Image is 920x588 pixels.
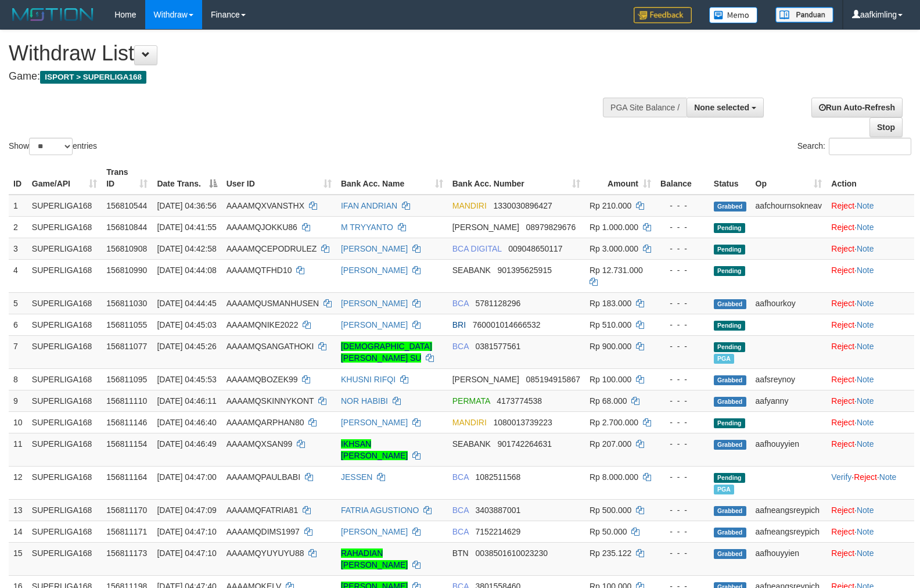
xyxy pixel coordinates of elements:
[590,418,638,427] span: Rp 2.700.000
[831,244,854,253] a: Reject
[341,342,432,363] a: [DEMOGRAPHIC_DATA][PERSON_NAME] SU
[831,527,854,536] a: Reject
[714,418,745,428] span: Pending
[9,368,27,390] td: 8
[157,418,216,427] span: [DATE] 04:46:40
[831,439,854,449] a: Reject
[227,548,304,558] span: AAAAMQYUYUYU88
[452,342,469,351] span: BCA
[494,201,552,210] span: Copy 1330030896427 to clipboard
[831,472,851,482] a: Verify
[826,433,914,466] td: ·
[526,375,580,384] span: Copy 085194915867 to clipboard
[27,314,102,335] td: SUPERLIGA168
[157,396,216,406] span: [DATE] 04:46:11
[9,6,97,23] img: MOTION_logo.png
[452,527,469,536] span: BCA
[831,299,854,308] a: Reject
[27,292,102,314] td: SUPERLIGA168
[714,342,745,352] span: Pending
[826,216,914,238] td: ·
[714,299,746,309] span: Grabbed
[222,162,336,195] th: User ID: activate to sort column ascending
[714,549,746,559] span: Grabbed
[603,98,687,117] div: PGA Site Balance /
[106,505,147,515] span: 156811170
[590,244,638,253] span: Rp 3.000.000
[27,238,102,259] td: SUPERLIGA168
[157,505,216,515] span: [DATE] 04:47:09
[106,266,147,275] span: 156810990
[227,244,317,253] span: AAAAMQCEPODRULEZ
[590,342,631,351] span: Rp 900.000
[797,138,911,155] label: Search:
[106,342,147,351] span: 156811077
[590,266,643,275] span: Rp 12.731.000
[498,439,552,449] span: Copy 901742264631 to clipboard
[687,98,764,117] button: None selected
[857,375,874,384] a: Note
[27,368,102,390] td: SUPERLIGA168
[826,499,914,521] td: ·
[9,314,27,335] td: 6
[775,7,833,23] img: panduan.png
[826,162,914,195] th: Action
[106,418,147,427] span: 156811146
[341,320,408,329] a: [PERSON_NAME]
[152,162,221,195] th: Date Trans.: activate to sort column descending
[227,299,319,308] span: AAAAMQUSMANHUSEN
[826,390,914,411] td: ·
[106,396,147,406] span: 156811110
[106,472,147,482] span: 156811164
[660,471,705,483] div: - - -
[857,396,874,406] a: Note
[227,375,298,384] span: AAAAMQBOZEK99
[660,340,705,352] div: - - -
[590,472,638,482] span: Rp 8.000.000
[106,548,147,558] span: 156811173
[9,466,27,499] td: 12
[590,299,631,308] span: Rp 183.000
[227,342,314,351] span: AAAAMQSANGATHOKI
[751,390,827,411] td: aafyanny
[27,521,102,542] td: SUPERLIGA168
[9,542,27,575] td: 15
[831,505,854,515] a: Reject
[831,201,854,210] a: Reject
[452,223,519,232] span: [PERSON_NAME]
[660,547,705,559] div: - - -
[227,439,293,449] span: AAAAMQXSAN99
[341,299,408,308] a: [PERSON_NAME]
[857,527,874,536] a: Note
[857,320,874,329] a: Note
[857,201,874,210] a: Note
[452,396,490,406] span: PERMATA
[341,223,393,232] a: M TRYYANTO
[341,527,408,536] a: [PERSON_NAME]
[590,201,631,210] span: Rp 210.000
[498,266,552,275] span: Copy 901395625915 to clipboard
[106,375,147,384] span: 156811095
[475,548,548,558] span: Copy 0038501610023230 to clipboard
[452,244,502,253] span: BCA DIGITAL
[590,223,638,232] span: Rp 1.000.000
[857,418,874,427] a: Note
[714,266,745,276] span: Pending
[106,244,147,253] span: 156810908
[857,342,874,351] a: Note
[590,375,631,384] span: Rp 100.000
[157,548,216,558] span: [DATE] 04:47:10
[751,499,827,521] td: aafneangsreypich
[831,396,854,406] a: Reject
[452,418,487,427] span: MANDIRI
[660,504,705,516] div: - - -
[452,505,469,515] span: BCA
[497,396,542,406] span: Copy 4173774538 to clipboard
[831,223,854,232] a: Reject
[857,505,874,515] a: Note
[857,266,874,275] a: Note
[106,320,147,329] span: 156811055
[227,266,292,275] span: AAAAMQTFHD10
[452,320,466,329] span: BRI
[157,527,216,536] span: [DATE] 04:47:10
